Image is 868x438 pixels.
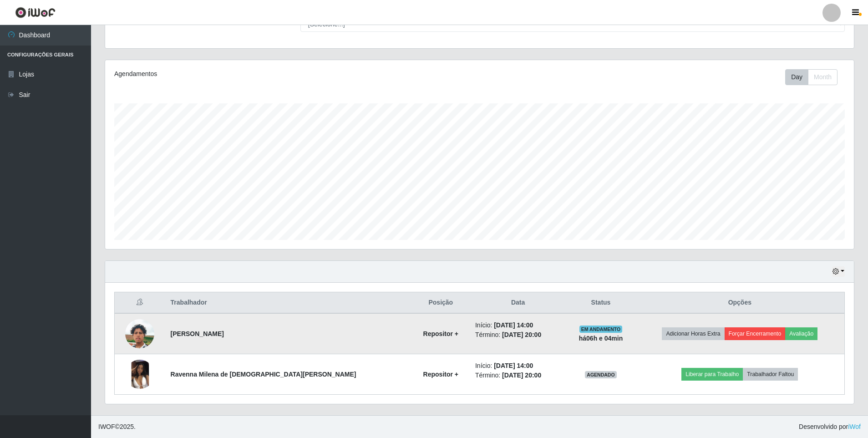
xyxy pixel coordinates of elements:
[470,292,566,314] th: Data
[412,292,470,314] th: Posição
[785,327,817,340] button: Avaliação
[475,371,561,380] li: Término:
[125,308,154,360] img: 1753209375132.jpeg
[681,368,743,381] button: Liberar para Trabalho
[98,422,136,432] span: © 2025 .
[808,69,838,85] button: Month
[799,422,861,432] span: Desenvolvido por
[566,292,635,314] th: Status
[848,423,861,430] a: iWof
[475,330,561,340] li: Término:
[423,330,458,337] strong: Repositor +
[635,292,845,314] th: Opções
[125,360,154,389] img: 1758231366267.jpeg
[171,371,356,378] strong: Ravenna Milena de [DEMOGRAPHIC_DATA][PERSON_NAME]
[475,361,561,371] li: Início:
[494,321,533,329] time: [DATE] 14:00
[15,7,56,18] img: CoreUI Logo
[165,292,412,314] th: Trabalhador
[785,69,808,85] button: Day
[502,331,541,338] time: [DATE] 20:00
[725,327,786,340] button: Forçar Encerramento
[98,423,115,430] span: IWOF
[579,326,623,333] span: EM ANDAMENTO
[585,371,617,378] span: AGENDADO
[502,372,541,379] time: [DATE] 20:00
[662,327,724,340] button: Adicionar Horas Extra
[579,335,623,342] strong: há 06 h e 04 min
[475,321,561,330] li: Início:
[785,69,838,85] div: First group
[423,371,458,378] strong: Repositor +
[171,330,224,337] strong: [PERSON_NAME]
[494,362,533,369] time: [DATE] 14:00
[743,368,798,381] button: Trabalhador Faltou
[114,69,411,79] div: Agendamentos
[785,69,845,85] div: Toolbar with button groups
